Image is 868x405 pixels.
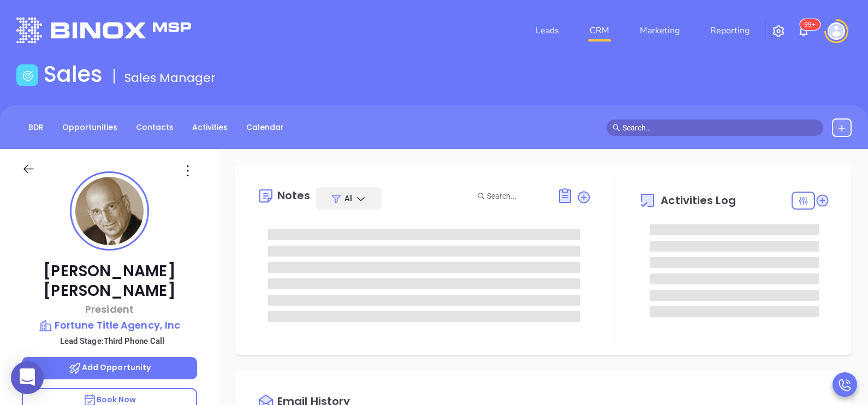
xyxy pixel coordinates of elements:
img: iconSetting [772,25,785,38]
span: Add Opportunity [68,362,151,373]
img: user [828,22,845,40]
a: Activities [186,118,234,136]
a: Fortune Title Agency, Inc [22,318,197,333]
a: Reporting [706,20,754,41]
img: logo [16,17,191,43]
a: Marketing [635,20,684,41]
span: search [613,124,620,132]
p: Lead Stage: Third Phone Call [27,334,197,348]
h1: Sales [44,61,103,87]
a: BDR [22,118,50,136]
input: Search… [622,122,818,134]
a: Calendar [240,118,290,136]
sup: 101 [800,19,820,30]
p: [PERSON_NAME] [PERSON_NAME] [22,261,197,301]
img: iconNotification [797,25,810,38]
span: Book Now [83,394,136,405]
a: Contacts [129,118,180,136]
img: profile-user [75,177,144,245]
input: Search... [487,190,545,202]
a: Leads [531,20,563,41]
div: Notes [277,190,311,201]
a: CRM [585,20,614,41]
span: All [344,193,353,204]
a: Opportunities [56,118,124,136]
span: Activities Log [661,195,735,206]
span: Sales Manager [124,69,216,86]
p: President [22,302,197,317]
